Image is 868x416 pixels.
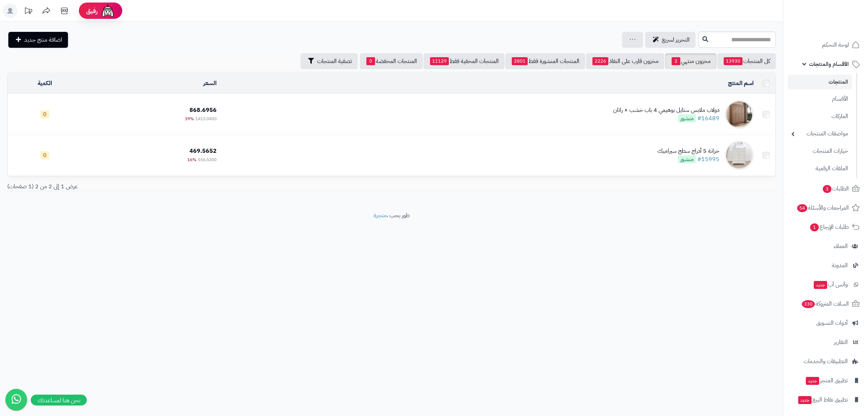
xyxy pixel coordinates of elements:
a: الطلبات3 [788,180,864,197]
a: أدوات التسويق [788,314,864,332]
span: المراجعات والأسئلة [796,203,849,213]
span: 1 [810,223,819,231]
img: logo-2.png [819,17,861,32]
a: مخزون قارب على النفاذ2226 [586,53,664,69]
a: اضافة منتج جديد [8,32,68,48]
span: 54 [797,204,808,212]
div: عرض 1 إلى 2 من 2 (1 صفحات) [2,182,392,191]
a: طلبات الإرجاع1 [788,218,864,236]
span: التحرير لسريع [662,35,690,44]
span: تصفية المنتجات [317,57,352,66]
a: المنتجات [788,75,852,89]
span: 16% [187,156,196,163]
span: 0 [41,151,49,159]
a: التقارير [788,333,864,351]
span: الطلبات [822,184,849,194]
span: 0 [366,57,375,65]
a: المدونة [788,257,864,274]
span: 13930 [724,57,743,65]
a: لوحة التحكم [788,36,864,54]
span: التطبيقات والخدمات [804,356,848,366]
span: 330 [802,300,815,308]
span: الأقسام والمنتجات [809,59,849,69]
a: #15995 [697,155,719,164]
a: التطبيقات والخدمات [788,353,864,370]
span: 469.5652 [190,147,217,155]
span: العملاء [834,241,848,251]
img: ai-face.png [101,4,115,18]
img: خزانة 5 أدراج سطح سيراميك [725,141,754,170]
a: مخزون منتهي2 [665,53,716,69]
span: 0 [41,110,49,118]
span: 2 [672,57,680,65]
span: التقارير [834,337,848,347]
span: 2801 [512,57,528,65]
a: مواصفات المنتجات [788,126,852,142]
span: المدونة [832,260,848,270]
a: الكمية [38,79,52,88]
a: الأقسام [788,91,852,107]
a: #16489 [697,114,719,123]
a: السعر [203,79,217,88]
span: 11129 [430,57,449,65]
span: منشور [678,155,696,163]
span: 556.5200 [198,156,217,163]
a: الملفات الرقمية [788,161,852,176]
a: العملاء [788,238,864,255]
a: تطبيق نقاط البيعجديد [788,391,864,408]
span: أدوات التسويق [816,318,848,328]
a: الماركات [788,109,852,124]
div: خزانة 5 أدراج سطح سيراميك [658,147,719,155]
span: 868.6956 [190,106,217,114]
div: دولاب ملابس ستايل بوهيمي 4 باب خشب × راتان [613,106,719,114]
span: اضافة منتج جديد [24,35,62,44]
span: 1413.0400 [195,115,217,122]
a: المنتجات المنشورة فقط2801 [505,53,585,69]
span: 2226 [592,57,608,65]
span: تطبيق نقاط البيع [797,395,848,405]
span: وآتس آب [813,280,848,290]
span: 39% [185,115,194,122]
span: رفيق [86,7,98,15]
a: كل المنتجات13930 [717,53,776,69]
a: خيارات المنتجات [788,143,852,159]
a: السلات المتروكة330 [788,295,864,312]
a: اسم المنتج [728,79,754,88]
span: جديد [798,396,812,404]
a: تطبيق المتجرجديد [788,372,864,389]
span: تطبيق المتجر [805,375,848,386]
span: جديد [814,281,827,289]
a: المنتجات المخفضة0 [360,53,423,69]
span: طلبات الإرجاع [809,222,849,232]
span: جديد [806,377,819,385]
a: وآتس آبجديد [788,276,864,293]
span: منشور [678,114,696,122]
button: تصفية المنتجات [301,53,358,69]
a: المنتجات المخفية فقط11129 [424,53,505,69]
img: دولاب ملابس ستايل بوهيمي 4 باب خشب × راتان [725,100,754,129]
span: 3 [823,185,832,193]
span: لوحة التحكم [822,40,849,50]
a: التحرير لسريع [645,32,695,48]
a: متجرة [374,211,387,220]
a: المراجعات والأسئلة54 [788,199,864,217]
span: السلات المتروكة [801,299,849,309]
a: تحديثات المنصة [19,4,37,20]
